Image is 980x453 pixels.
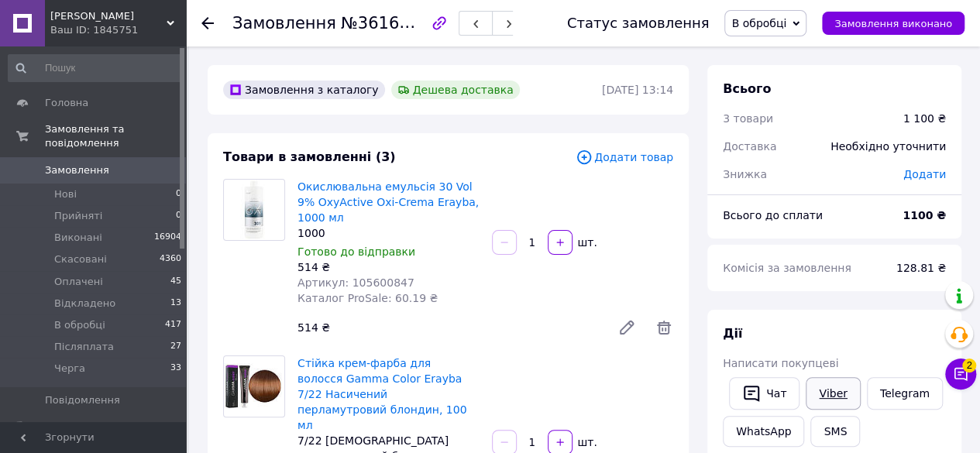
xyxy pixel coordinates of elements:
[45,393,120,407] span: Повідомлення
[236,180,273,240] img: Окислювальна емульсія 30 Vol 9% OxyActive Oxi-Crema Erayba, 1000 мл
[50,23,186,37] div: Ваш ID: 1845751
[54,318,105,332] span: В обробці
[341,13,451,33] span: №361617771
[723,112,773,125] span: 3 товари
[165,318,181,332] span: 417
[723,357,838,369] span: Написати покупцеві
[54,297,115,311] span: Відкладено
[821,129,955,163] div: Необхідно уточнити
[223,149,396,164] span: Товари в замовленні (3)
[176,187,181,201] span: 0
[45,96,88,110] span: Головна
[576,149,673,166] span: Додати товар
[45,163,109,177] span: Замовлення
[574,235,599,250] div: шт.
[731,17,786,29] span: В обробці
[567,15,710,31] div: Статус замовлення
[723,326,742,341] span: Дії
[834,18,952,29] span: Замовлення виконано
[170,297,181,311] span: 13
[160,252,181,266] span: 4360
[45,122,186,150] span: Замовлення та повідомлення
[297,276,414,289] span: Артикул: 105600847
[723,209,823,221] span: Всього до сплати
[54,252,107,266] span: Скасовані
[224,363,284,409] img: Стійка крем-фарба для волосся Gamma Color Erayba 7/22 Насичений перламутровий блондин, 100 мл
[54,187,77,201] span: Нові
[54,231,102,245] span: Виконані
[297,357,466,431] a: Стійка крем-фарба для волосся Gamma Color Erayba 7/22 Насичений перламутровий блондин, 100 мл
[391,81,520,99] div: Дешева доставка
[297,259,480,275] div: 514 ₴
[176,209,181,223] span: 0
[54,275,103,289] span: Оплачені
[962,359,976,372] span: 2
[201,15,214,31] div: Повернутися назад
[170,362,181,376] span: 33
[822,12,965,35] button: Замовлення виконано
[723,81,771,96] span: Всього
[54,209,102,223] span: Прийняті
[297,180,479,224] a: Окислювальна емульсія 30 Vol 9% OxyActive Oxi-Crema Erayba, 1000 мл
[232,14,336,33] span: Замовлення
[45,420,143,434] span: Товари та послуги
[867,377,943,410] a: Telegram
[903,209,946,221] b: 1100 ₴
[574,434,599,450] div: шт.
[945,359,976,390] button: Чат з покупцем2
[50,9,167,23] span: Ера Краси
[223,81,385,99] div: Замовлення з каталогу
[8,54,183,82] input: Пошук
[723,168,767,180] span: Знижка
[297,245,415,258] span: Готово до відправки
[723,262,851,274] span: Комісія за замовлення
[170,340,181,354] span: 27
[154,231,181,245] span: 16904
[611,312,642,343] a: Редагувати
[806,377,860,410] a: Viber
[170,275,181,289] span: 45
[729,377,799,410] button: Чат
[903,111,946,126] div: 1 100 ₴
[297,292,438,304] span: Каталог ProSale: 60.19 ₴
[655,318,673,337] span: Видалити
[810,416,860,447] button: SMS
[297,225,480,241] div: 1000
[896,262,946,274] span: 128.81 ₴
[602,84,673,96] time: [DATE] 13:14
[54,340,114,354] span: Післяплата
[723,140,776,153] span: Доставка
[291,317,605,338] div: 514 ₴
[54,362,85,376] span: Черга
[723,416,804,447] a: WhatsApp
[903,168,946,180] span: Додати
